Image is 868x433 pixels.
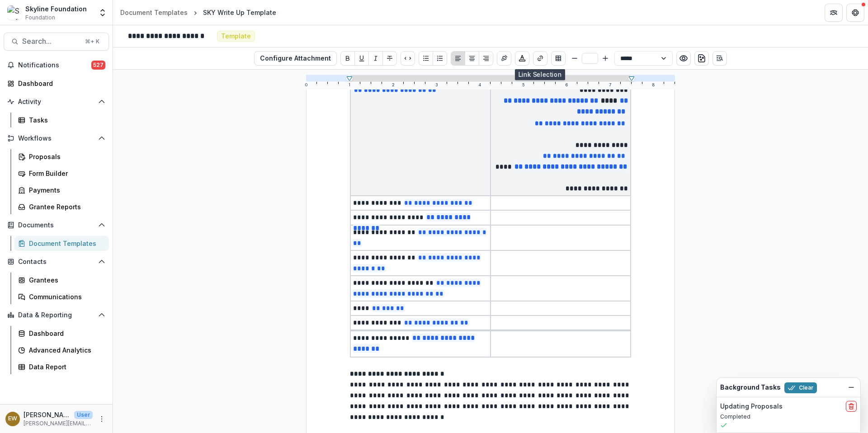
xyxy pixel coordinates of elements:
button: Underline [354,51,369,66]
button: Strike [382,51,397,66]
a: Proposals [14,149,109,164]
button: Open entity switcher [96,4,109,22]
div: Eddie Whitfield [8,416,17,422]
button: Search... [4,33,109,51]
a: Data Report [14,359,109,374]
span: Contacts [18,258,94,266]
span: Search... [22,37,80,46]
div: Data Report [29,362,102,372]
a: Payments [14,183,109,198]
button: Get Help [846,4,864,22]
button: delete [846,401,857,412]
nav: breadcrumb [117,6,280,19]
a: Document Templates [117,6,191,19]
button: Notifications527 [4,58,109,72]
span: Notifications [18,61,91,69]
button: Open Documents [4,218,109,232]
div: Document Templates [29,239,102,248]
span: 527 [91,61,105,70]
a: Advanced Analytics [14,343,109,358]
a: Document Templates [14,236,109,251]
button: Italicize [368,51,383,66]
p: User [74,411,93,419]
span: Data & Reporting [18,311,94,319]
button: Ordered List [433,51,447,66]
a: Tasks [14,113,109,127]
p: [PERSON_NAME] [24,410,71,419]
span: Foundation [25,14,55,22]
span: Workflows [18,135,94,142]
span: Template [221,33,251,40]
div: Dashboard [18,79,102,88]
div: Communications [29,292,102,301]
div: Advanced Analytics [29,345,102,355]
button: Align Right [479,51,493,66]
h2: Updating Proposals [720,403,783,410]
div: SKY Write Up Template [203,8,276,17]
div: Grantees [29,275,102,285]
button: Bigger [600,53,611,64]
button: Dismiss [846,382,857,393]
button: Choose font color [515,51,529,66]
button: Open Editor Sidebar [712,51,727,66]
button: Open Data & Reporting [4,308,109,322]
button: Open Workflows [4,131,109,146]
button: Preview preview-doc.pdf [676,51,691,66]
button: Clear [784,382,817,393]
div: Proposals [29,152,102,161]
a: Dashboard [4,76,109,91]
button: Smaller [569,53,580,64]
div: Form Builder [29,169,102,178]
div: ⌘ + K [83,37,101,47]
button: Insert Signature [497,51,511,66]
a: Grantee Reports [14,199,109,214]
button: Open Contacts [4,254,109,269]
a: Dashboard [14,326,109,341]
button: Open Activity [4,94,109,109]
p: [PERSON_NAME][EMAIL_ADDRESS][DOMAIN_NAME] [24,419,93,428]
button: Create link [533,51,547,66]
button: Configure Attachment [254,51,337,66]
button: Bullet List [419,51,433,66]
div: Payments [29,185,102,195]
button: Align Center [465,51,479,66]
button: Partners [825,4,843,22]
button: Bold [340,51,355,66]
div: Grantee Reports [29,202,102,212]
button: Align Left [451,51,465,66]
div: Skyline Foundation [25,4,87,14]
span: Documents [18,221,94,229]
a: Communications [14,289,109,304]
h2: Background Tasks [720,384,781,391]
div: Tasks [29,115,102,125]
div: Document Templates [120,8,188,17]
div: Dashboard [29,329,102,338]
a: Form Builder [14,166,109,181]
img: Skyline Foundation [7,5,22,20]
span: Activity [18,98,94,106]
p: Completed [720,413,857,421]
button: Code [401,51,415,66]
button: More [96,414,107,424]
button: Insert Table [551,51,566,66]
button: download-word [694,51,709,66]
a: Grantees [14,273,109,287]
